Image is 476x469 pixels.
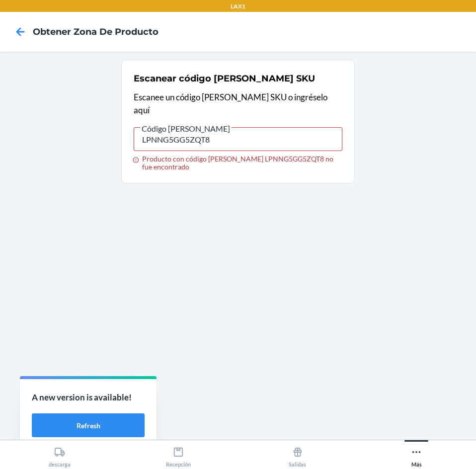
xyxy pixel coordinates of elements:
[134,72,315,85] h2: Escanear código [PERSON_NAME] SKU
[289,443,306,468] div: Salidas
[32,391,145,404] p: A new version is available!
[33,25,159,38] h4: Obtener Zona de Producto
[32,413,145,437] button: Refresh
[49,443,71,468] div: descarga
[134,127,342,151] input: Código [PERSON_NAME] Producto con código [PERSON_NAME] LPNNG5GG5ZQT8 no fue encontrado
[134,91,342,116] p: Escanee un código [PERSON_NAME] SKU o ingréselo aquí
[134,155,342,171] div: Producto con código [PERSON_NAME] LPNNG5GG5ZQT8 no fue encontrado
[166,443,191,468] div: Recepción
[231,2,245,11] p: LAX1
[140,124,232,134] span: Código [PERSON_NAME]
[411,443,422,468] div: Más
[238,440,357,468] button: Salidas
[119,440,238,468] button: Recepción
